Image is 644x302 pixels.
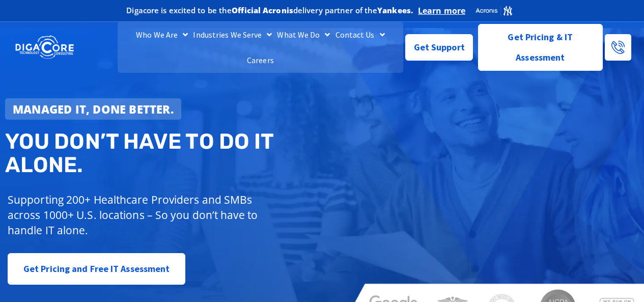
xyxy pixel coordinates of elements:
a: Get Pricing and Free IT Assessment [8,253,185,285]
span: Get Support [414,37,465,58]
a: Managed IT, done better. [5,98,181,120]
nav: Menu [118,22,403,73]
span: Get Pricing and Free IT Assessment [23,259,170,279]
a: Learn more [418,6,465,16]
b: Yankees. [377,5,413,15]
img: DigaCore Technology Consulting [15,35,74,60]
span: Get Pricing & IT Assessment [486,27,595,68]
a: Who We Are [133,22,190,47]
a: Industries We Serve [190,22,274,47]
a: Contact Us [333,22,387,47]
strong: Managed IT, done better. [13,101,174,117]
a: Careers [244,47,276,73]
b: Official Acronis [232,5,293,15]
h2: Digacore is excited to be the delivery partner of the [126,7,413,14]
a: Get Pricing & IT Assessment [478,24,603,71]
img: Acronis [475,5,513,16]
p: Supporting 200+ Healthcare Providers and SMBs across 1000+ U.S. locations – So you don’t have to ... [8,192,270,238]
h2: You don’t have to do IT alone. [5,130,329,177]
a: Get Support [405,34,473,61]
a: What We Do [274,22,332,47]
